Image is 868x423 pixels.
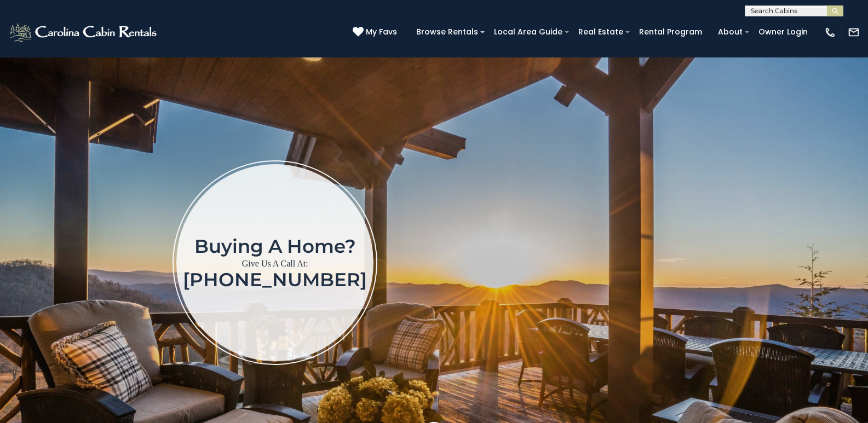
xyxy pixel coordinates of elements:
[183,236,367,256] h1: Buying a home?
[353,26,400,38] a: My Favs
[824,26,836,38] img: phone-regular-white.png
[183,256,367,271] p: Give Us A Call At:
[753,24,813,40] a: Owner Login
[712,24,748,40] a: About
[534,115,852,410] iframe: New Contact Form
[366,26,397,38] span: My Favs
[634,24,708,40] a: Rental Program
[573,24,629,40] a: Real Estate
[848,26,860,38] img: mail-regular-white.png
[183,268,367,291] a: [PHONE_NUMBER]
[488,24,568,40] a: Local Area Guide
[8,21,160,43] img: White-1-2.png
[411,24,484,40] a: Browse Rentals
